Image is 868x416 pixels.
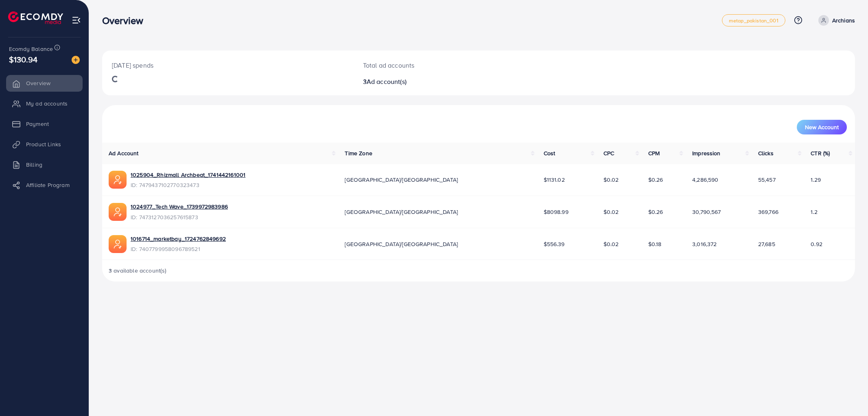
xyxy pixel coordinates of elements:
[692,208,721,216] span: 30,790,567
[109,149,139,157] span: Ad Account
[603,240,619,248] span: $0.02
[8,11,63,24] img: logo
[648,240,662,248] span: $0.18
[729,18,778,23] span: metap_pakistan_001
[758,176,776,184] span: 55,457
[345,176,458,184] span: [GEOGRAPHIC_DATA]/[GEOGRAPHIC_DATA]
[363,78,532,86] h2: 3
[112,60,343,70] p: [DATE] spends
[811,149,830,157] span: CTR (%)
[131,171,245,179] a: 1025904_Rhizmall Archbeat_1741442161001
[345,240,458,248] span: [GEOGRAPHIC_DATA]/[GEOGRAPHIC_DATA]
[9,53,37,65] span: $130.94
[805,124,839,130] span: New Account
[109,203,127,221] img: ic-ads-acc.e4c84228.svg
[544,149,555,157] span: Cost
[797,120,847,134] button: New Account
[832,15,855,25] p: Archians
[72,56,80,64] img: image
[603,176,619,184] span: $0.02
[9,45,53,53] span: Ecomdy Balance
[815,15,855,26] a: Archians
[131,213,228,221] span: ID: 7473127036257615873
[345,149,372,157] span: Time Zone
[811,208,817,216] span: 1.2
[131,181,245,189] span: ID: 7479437102770323473
[603,149,614,157] span: CPC
[811,240,822,248] span: 0.92
[345,208,458,216] span: [GEOGRAPHIC_DATA]/[GEOGRAPHIC_DATA]
[109,266,167,275] span: 3 available account(s)
[363,60,532,70] p: Total ad accounts
[131,245,226,253] span: ID: 7407799958096789521
[758,208,778,216] span: 369,766
[109,171,127,189] img: ic-ads-acc.e4c84228.svg
[544,176,565,184] span: $1131.02
[648,208,663,216] span: $0.26
[131,235,226,243] a: 1016714_marketbay_1724762849692
[603,208,619,216] span: $0.02
[758,240,775,248] span: 27,685
[811,176,821,184] span: 1.29
[692,176,718,184] span: 4,286,590
[648,149,660,157] span: CPM
[367,77,407,86] span: Ad account(s)
[544,208,568,216] span: $8098.99
[758,149,774,157] span: Clicks
[648,176,663,184] span: $0.26
[692,149,721,157] span: Impression
[544,240,565,248] span: $556.39
[109,235,127,253] img: ic-ads-acc.e4c84228.svg
[722,14,785,26] a: metap_pakistan_001
[72,15,81,25] img: menu
[102,15,150,26] h3: Overview
[692,240,717,248] span: 3,016,372
[131,202,228,211] a: 1024977_Tech Wave_1739972983986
